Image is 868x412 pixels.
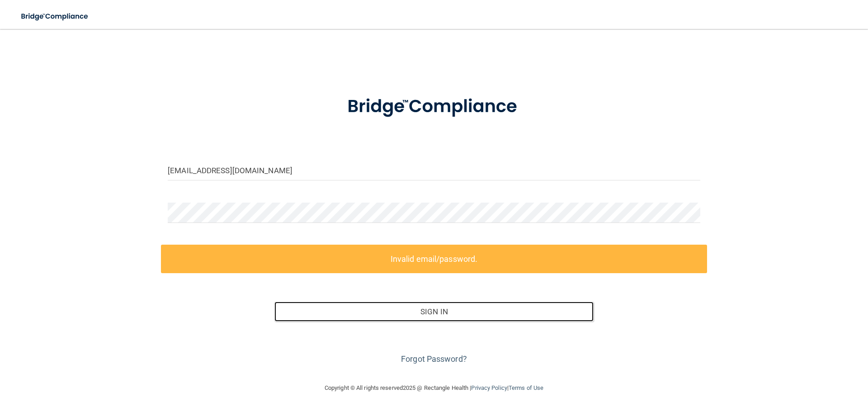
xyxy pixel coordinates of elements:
button: Sign In [274,302,594,322]
div: Copyright © All rights reserved 2025 @ Rectangle Health | | [269,374,599,403]
input: Email [168,160,700,180]
label: Invalid email/password. [161,245,707,273]
img: bridge_compliance_login_screen.278c3ca4.svg [329,83,539,130]
img: bridge_compliance_login_screen.278c3ca4.svg [14,7,97,26]
a: Forgot Password? [401,354,467,364]
a: Terms of Use [509,384,543,391]
a: Privacy Policy [471,384,507,391]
